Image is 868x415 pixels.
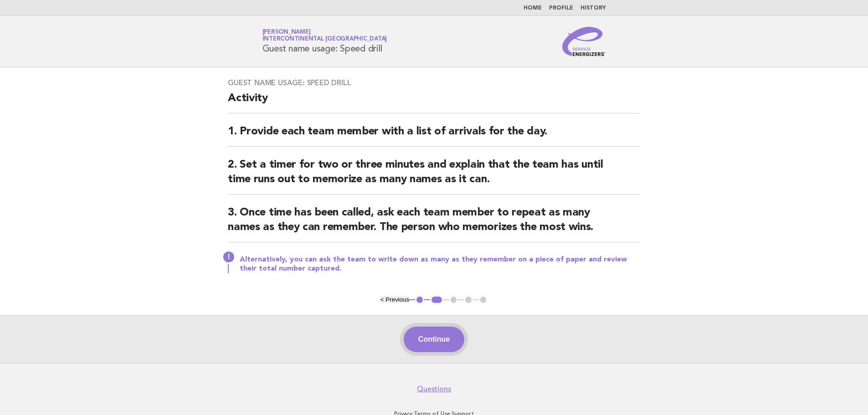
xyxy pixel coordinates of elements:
button: 2 [430,295,443,304]
h2: 2. Set a timer for two or three minutes and explain that the team has until time runs out to memo... [228,158,640,195]
img: Service Energizers [562,27,606,56]
a: Home [524,5,542,11]
h2: 3. Once time has been called, ask each team member to repeat as many names as they can remember. ... [228,205,640,242]
a: Questions [417,384,451,394]
p: Alternatively, you can ask the team to write down as many as they remember on a piece of paper an... [240,255,640,273]
h3: Guest name usage: Speed drill [228,78,640,87]
a: History [580,5,606,11]
h1: Guest name usage: Speed drill [262,30,387,53]
a: [PERSON_NAME]InterContinental [GEOGRAPHIC_DATA] [262,29,387,42]
span: InterContinental [GEOGRAPHIC_DATA] [262,36,387,42]
h2: Activity [228,91,640,113]
button: 1 [415,295,424,304]
button: < Previous [380,296,409,303]
a: Profile [549,5,573,11]
button: Continue [404,327,464,352]
h2: 1. Provide each team member with a list of arrivals for the day. [228,124,640,147]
